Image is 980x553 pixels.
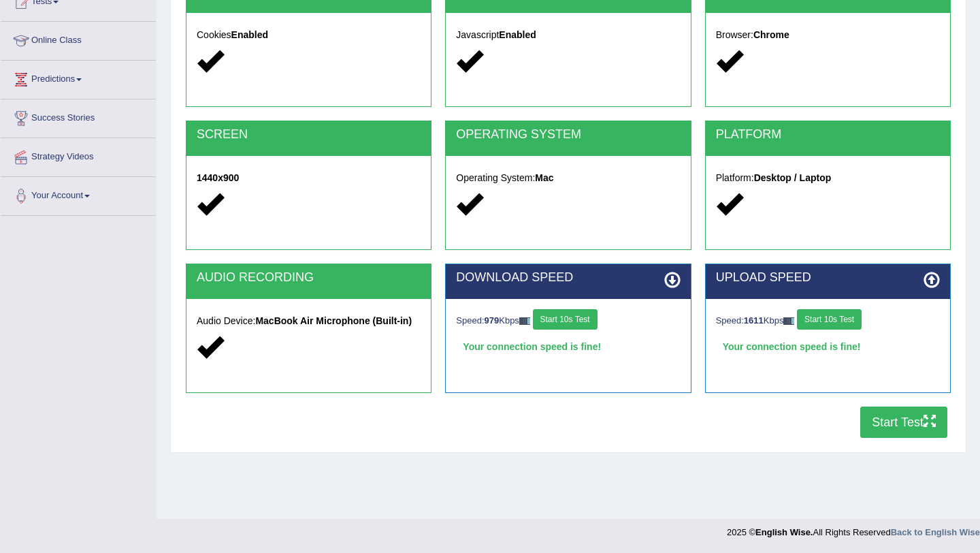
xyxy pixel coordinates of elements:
[255,315,412,326] strong: MacBook Air Microphone (Built-in)
[1,22,156,56] a: Online Class
[533,309,598,330] button: Start 10s Test
[1,177,156,211] a: Your Account
[716,30,940,40] h5: Browser:
[197,271,421,285] h2: AUDIO RECORDING
[755,527,813,537] strong: English Wise.
[1,61,156,95] a: Predictions
[753,29,789,40] strong: Chrome
[535,172,553,183] strong: Mac
[797,309,862,330] button: Start 10s Test
[716,173,940,183] h5: Platform:
[1,138,156,172] a: Strategy Videos
[197,172,239,183] strong: 1440x900
[716,309,940,333] div: Speed: Kbps
[860,407,947,438] button: Start Test
[891,527,980,537] a: Back to English Wise
[197,128,421,142] h2: SCREEN
[456,30,680,40] h5: Javascript
[727,519,980,539] div: 2025 © All Rights Reserved
[783,317,794,325] img: ajax-loader-fb-connection.gif
[485,315,500,326] strong: 979
[456,128,680,142] h2: OPERATING SYSTEM
[456,309,680,333] div: Speed: Kbps
[499,29,536,40] strong: Enabled
[754,172,832,183] strong: Desktop / Laptop
[197,30,421,40] h5: Cookies
[231,29,268,40] strong: Enabled
[456,336,680,357] div: Your connection speed is fine!
[519,317,530,325] img: ajax-loader-fb-connection.gif
[716,336,940,357] div: Your connection speed is fine!
[716,271,940,285] h2: UPLOAD SPEED
[1,99,156,133] a: Success Stories
[744,315,764,326] strong: 1611
[456,271,680,285] h2: DOWNLOAD SPEED
[716,128,940,142] h2: PLATFORM
[456,173,680,183] h5: Operating System:
[197,316,421,326] h5: Audio Device:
